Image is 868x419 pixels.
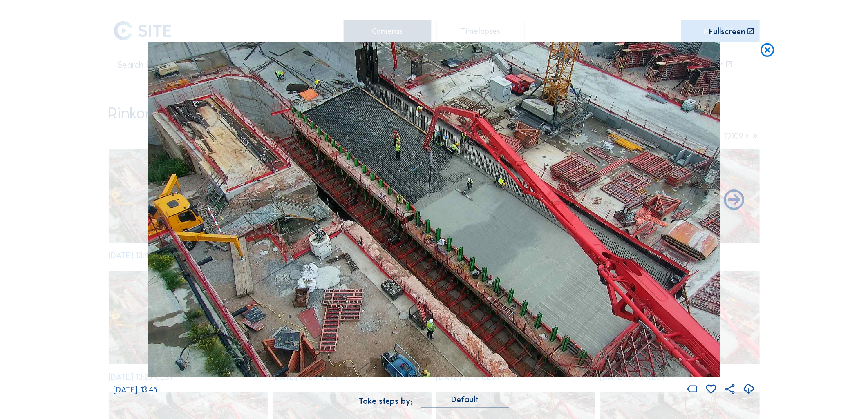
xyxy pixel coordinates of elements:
span: [DATE] 13:45 [113,385,158,394]
img: Image [148,42,720,377]
div: Take steps by: [359,397,412,405]
i: Back [722,188,746,213]
div: Default [421,396,509,408]
div: Default [451,396,479,403]
div: Fullscreen [709,27,745,36]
